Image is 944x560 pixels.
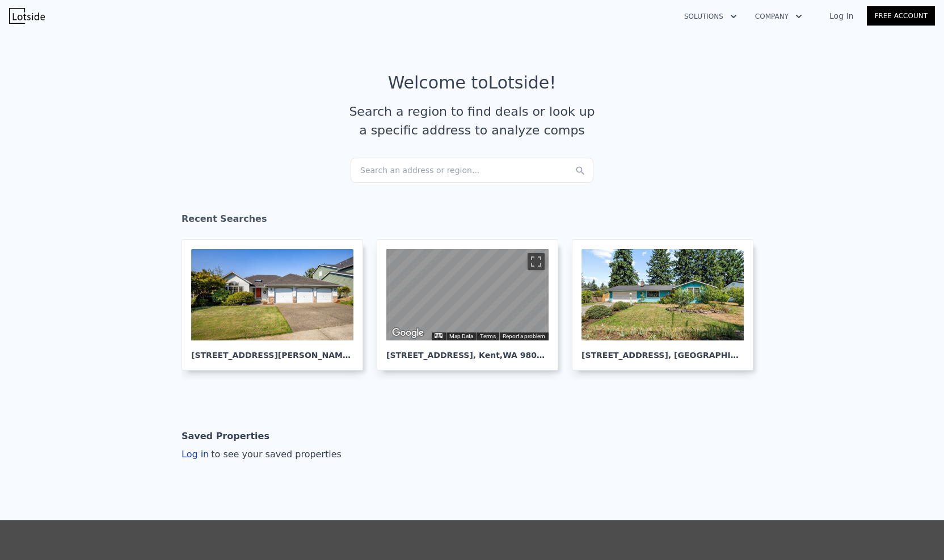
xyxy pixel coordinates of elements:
[435,333,442,338] button: Keyboard shortcuts
[182,203,762,239] div: Recent Searches
[480,333,496,339] a: Terms (opens in new tab)
[377,239,567,370] a: Map [STREET_ADDRESS], Kent,WA 98031
[581,340,744,361] div: [STREET_ADDRESS] , [GEOGRAPHIC_DATA]
[386,340,549,361] div: [STREET_ADDRESS] , Kent
[867,6,935,26] a: Free Account
[386,249,549,340] div: Street View
[351,158,593,183] div: Search an address or region...
[389,326,427,340] img: Google
[528,253,545,270] button: Toggle fullscreen view
[500,351,548,360] span: , WA 98031
[675,6,746,27] button: Solutions
[182,448,342,461] div: Log in
[449,332,473,340] button: Map Data
[182,425,269,448] div: Saved Properties
[386,249,549,340] div: Map
[816,10,867,22] a: Log In
[503,333,545,339] a: Report a problem
[389,326,427,340] a: Open this area in Google Maps (opens a new window)
[191,340,353,361] div: [STREET_ADDRESS][PERSON_NAME] , Auburn
[345,102,599,140] div: Search a region to find deals or look up a specific address to analyze comps
[182,239,372,370] a: [STREET_ADDRESS][PERSON_NAME], Auburn
[572,239,762,370] a: [STREET_ADDRESS], [GEOGRAPHIC_DATA]
[388,73,557,93] div: Welcome to Lotside !
[746,6,811,27] button: Company
[9,8,45,24] img: Lotside
[209,449,342,460] span: to see your saved properties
